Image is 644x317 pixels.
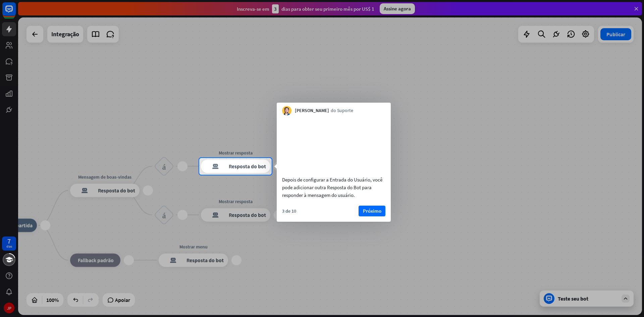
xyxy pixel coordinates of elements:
font: Resposta do bot [229,163,266,170]
button: Abra o widget de bate-papo do LiveChat [5,3,25,23]
button: Próximo [359,206,385,216]
font: resposta do bot de bloco [205,163,225,170]
font: 3 de 10 [282,208,296,214]
font: [PERSON_NAME] [295,107,329,113]
font: do Suporte [331,107,353,113]
font: Depois de configurar a Entrada do Usuário, você pode adicionar outra Resposta do Bot para respond... [282,176,382,198]
font: Próximo [363,208,381,214]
